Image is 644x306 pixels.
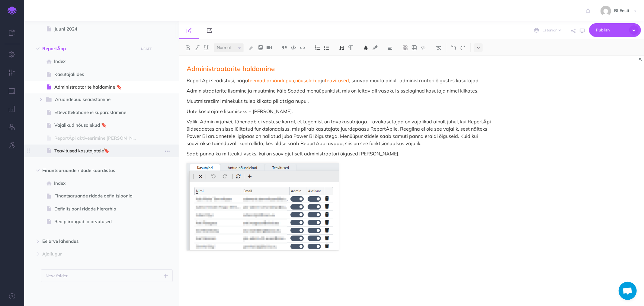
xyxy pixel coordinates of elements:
[619,282,637,300] div: Avatud vestlus
[187,87,497,94] p: Administraatorite lisamine ja muutmine käib Seaded menüüpunktist, mis on leitav all vasakul sisse...
[42,238,135,245] span: Eelarve lahendus
[421,45,426,50] img: Callout dropdown menu button
[54,180,143,187] span: Index
[55,96,133,104] span: Aruandepuu seadistamine
[348,45,354,50] img: Paragraph button
[267,77,294,83] a: aruandepuu
[291,45,296,50] img: Code block button
[203,45,209,50] img: Underline button
[325,77,349,83] a: teavitused
[460,45,466,50] img: Redo
[42,250,135,258] span: Ajaliugur
[42,45,135,52] span: ReportÄpp
[300,45,305,50] img: Inline code button
[194,45,200,50] img: Italic button
[248,77,265,83] a: teemad
[589,23,641,37] button: Publish
[611,8,632,13] span: BI Eesti
[187,150,497,157] p: Saab panna ka mitteaktiivseks, kui on soov ajutiselt administraatori õigused [PERSON_NAME].
[187,64,275,73] span: Administraatorite haldamine
[139,45,154,52] button: DRAFT
[54,205,143,213] span: Definitsiooni ridade hierarhia
[412,45,417,50] img: Create table button
[42,167,135,174] span: Finantsaruande ridade kaardistus
[258,45,263,50] img: Add image button
[54,58,143,65] span: Index
[46,272,68,279] p: New folder
[315,45,320,50] img: Ordered list button
[54,218,143,225] span: Rea piirangud ja arvutused
[185,45,191,50] img: Bold button
[339,45,344,50] img: Headings dropdown button
[54,192,143,200] span: Finantsaruande ridade definitsioonid
[324,45,329,50] img: Unordered list button
[282,45,287,50] img: Blockquote button
[54,71,143,78] span: Kasutajaliides
[387,45,393,50] img: Alignment dropdown menu button
[187,108,497,115] p: Uute kasutajate lisamiseks + [PERSON_NAME].
[187,77,497,84] p: ReportÄpi seadistusi, nagu , , ja , saavad muuta ainult administraatori õigustes kasutajad.
[41,269,173,282] button: New folder
[295,77,321,83] a: nõusolekud
[363,45,369,50] img: Text color button
[54,147,143,155] span: Teavitused kasutajatele🔖
[187,118,497,147] p: Valik, Admin = jah/ei, tähendab ei vastuse korral, et tegemist on tavakasutajaga. Tavakasutajad o...
[187,97,497,105] p: Muutmisreziimi minekuks tuleb klikata pliiatsiga nupul.
[54,83,143,91] span: Administraatorite haldamine 🔖
[372,45,378,50] img: Text background color button
[8,6,17,15] img: logo-mark.svg
[54,135,143,142] span: ReportÄpi aktiveerimine [PERSON_NAME] kinnitus
[601,6,611,16] img: 9862dc5e82047a4d9ba6d08c04ce6da6.jpg
[248,45,254,50] img: Link button
[54,25,143,33] span: Juuni 2024
[451,45,457,50] img: Undo
[54,109,143,116] span: Ettevõttekohane isikupärastamine
[54,122,143,129] span: Vajalikud nõusolekud 🔖
[187,163,339,250] img: EHvToAff4Lr4WGpumsIW.png
[436,45,441,50] img: Clear styles button
[596,25,626,35] span: Publish
[267,45,272,50] img: Add video button
[141,47,152,51] small: DRAFT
